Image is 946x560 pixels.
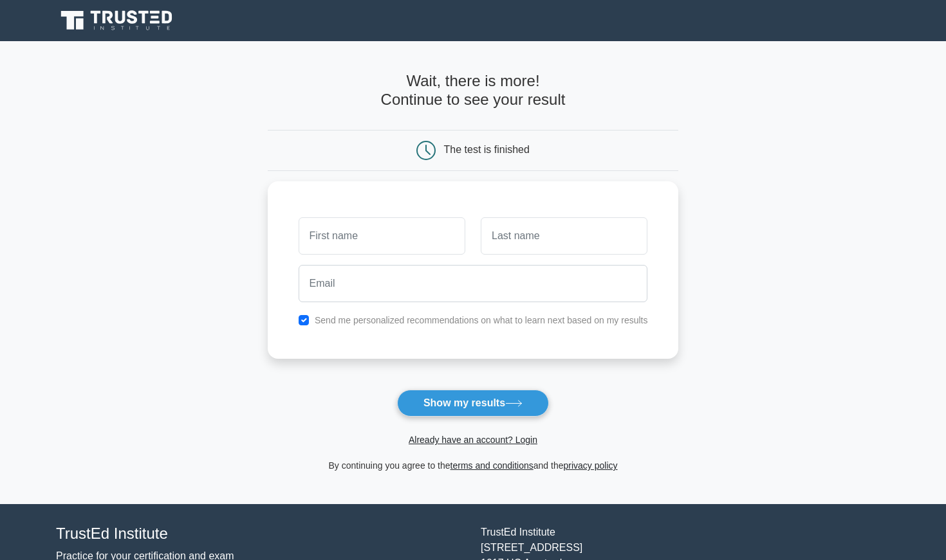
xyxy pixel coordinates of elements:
input: Last name [481,217,647,255]
label: Send me personalized recommendations on what to learn next based on my results [315,315,648,325]
a: terms and conditions [450,460,533,471]
a: Already have an account? Login [409,435,537,445]
h4: TrustEd Institute [56,525,465,543]
input: Email [299,265,648,302]
div: By continuing you agree to the and the [260,458,687,473]
input: First name [299,217,465,255]
h4: Wait, there is more! Continue to see your result [268,72,679,109]
button: Show my results [397,390,549,417]
div: The test is finished [444,144,530,155]
a: privacy policy [564,460,618,471]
